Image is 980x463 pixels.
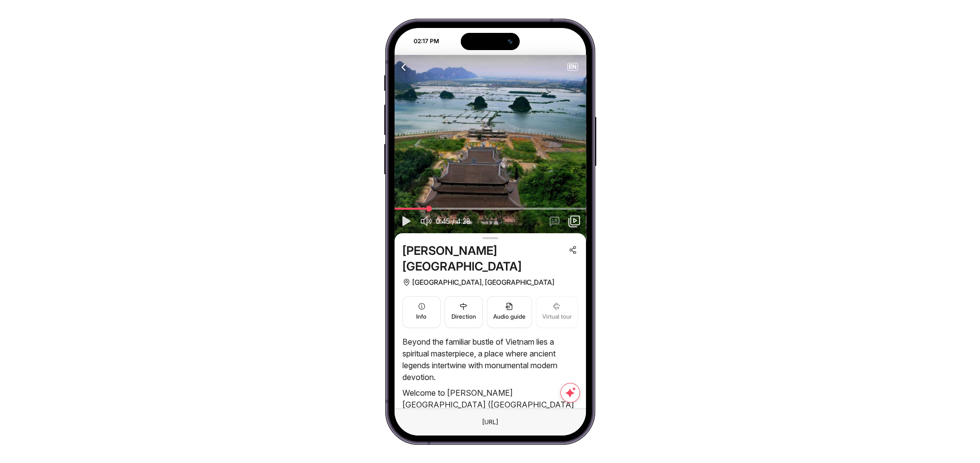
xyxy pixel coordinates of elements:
[445,296,483,328] button: Direction
[493,312,526,322] span: Audio guide
[402,243,564,274] span: [PERSON_NAME][GEOGRAPHIC_DATA]
[542,312,572,322] span: Virtual tour
[412,276,555,288] span: [GEOGRAPHIC_DATA], [GEOGRAPHIC_DATA]
[416,312,426,322] span: Info
[451,312,476,322] span: Direction
[567,63,578,71] button: EN
[568,63,578,70] span: EN
[396,37,445,46] div: 02:17 PM
[436,217,471,226] span: 0:45 / 4:28
[402,336,578,383] p: Beyond the familiar bustle of Vietnam lies a spiritual masterpiece, a place where ancient legends...
[487,296,532,328] button: Audio guide
[402,296,441,328] button: Info
[475,416,506,429] div: This is a fake element. To change the URL just use the Browser text field on the top.
[536,296,578,328] button: Virtual tour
